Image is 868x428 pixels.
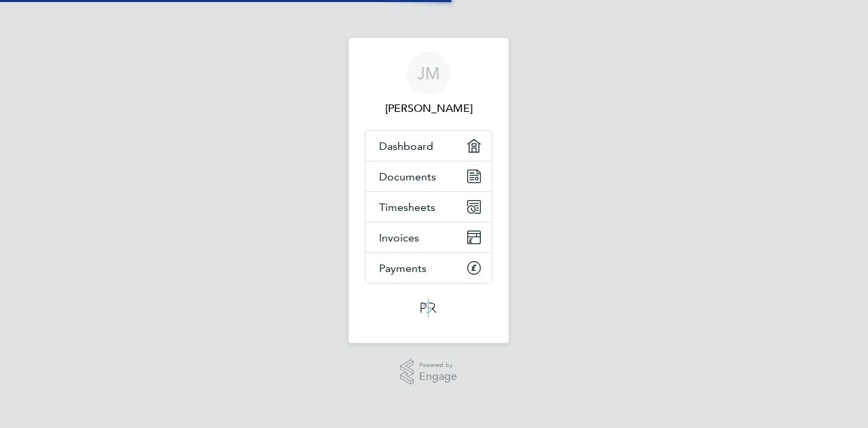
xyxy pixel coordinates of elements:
[379,170,436,183] span: Documents
[419,359,457,371] span: Powered by
[379,201,435,214] span: Timesheets
[419,371,457,383] span: Engage
[366,161,492,191] a: Documents
[366,131,492,161] a: Dashboard
[366,253,492,283] a: Payments
[379,262,427,275] span: Payments
[400,359,458,385] a: Powered byEngage
[379,231,419,244] span: Invoices
[379,140,433,153] span: Dashboard
[365,52,492,117] a: JM[PERSON_NAME]
[349,38,509,343] nav: Main navigation
[366,222,492,252] a: Invoices
[365,100,492,117] span: Julie Millerchip
[365,297,492,319] a: Go to home page
[366,192,492,222] a: Timesheets
[417,64,440,82] span: JM
[416,297,441,319] img: psrsolutions-logo-retina.png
